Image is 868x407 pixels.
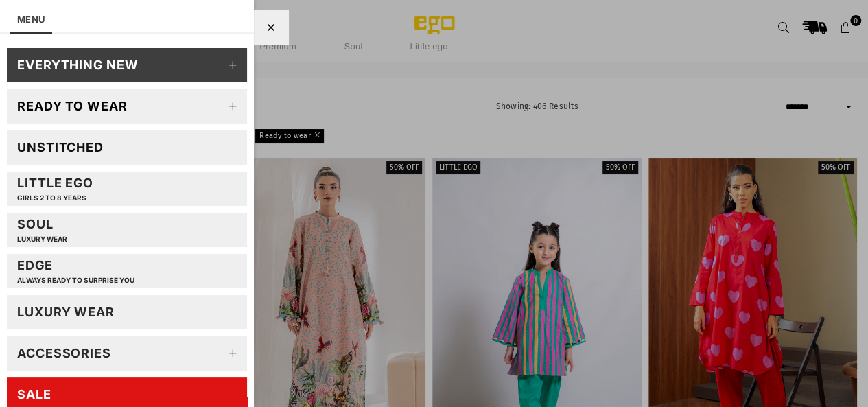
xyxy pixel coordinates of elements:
[17,194,93,202] p: GIRLS 2 TO 8 YEARS
[17,386,51,402] div: SALE
[17,139,104,155] div: Unstitched
[17,216,67,243] div: Soul
[254,10,288,45] div: Close Menu
[7,48,247,82] a: EVERYTHING NEW
[7,254,247,288] a: EDGEAlways ready to surprise you
[17,175,93,202] div: Little EGO
[7,89,247,124] a: Ready to wear
[17,235,67,244] p: LUXURY WEAR
[17,257,134,284] div: EDGE
[17,345,111,361] div: Accessories
[7,336,247,371] a: Accessories
[17,304,115,320] div: LUXURY WEAR
[7,213,247,247] a: SoulLUXURY WEAR
[17,98,128,114] div: Ready to wear
[17,14,45,25] a: MENU
[7,295,247,329] a: LUXURY WEAR
[17,276,134,285] p: Always ready to surprise you
[7,130,247,165] a: Unstitched
[17,57,139,73] div: EVERYTHING NEW
[7,172,247,206] a: Little EGOGIRLS 2 TO 8 YEARS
